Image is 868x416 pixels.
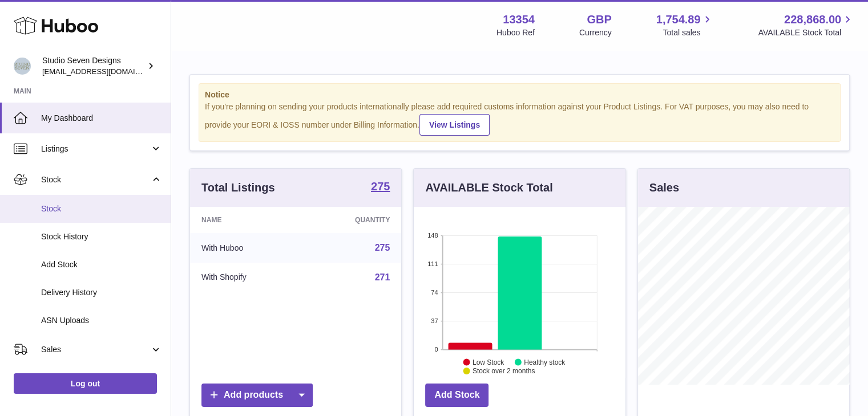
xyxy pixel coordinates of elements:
[205,89,834,100] strong: Notice
[371,181,390,192] strong: 275
[201,180,275,195] h3: Total Listings
[201,384,313,407] a: Add products
[41,287,162,298] span: Delivery History
[371,181,390,194] a: 275
[375,243,390,252] a: 275
[41,344,150,355] span: Sales
[473,358,504,366] text: Low Stock
[473,367,535,375] text: Stock over 2 months
[41,259,162,270] span: Add Stock
[427,260,438,267] text: 111
[41,315,162,326] span: ASN Uploads
[656,12,701,27] span: 1,754.89
[579,27,612,38] div: Currency
[14,58,31,75] img: contact.studiosevendesigns@gmail.com
[41,174,150,185] span: Stock
[304,207,402,233] th: Quantity
[190,207,304,233] th: Name
[784,12,841,27] span: 228,868.00
[375,272,390,282] a: 271
[649,180,679,195] h3: Sales
[431,317,438,324] text: 37
[431,289,438,296] text: 74
[758,27,854,38] span: AVAILABLE Stock Total
[656,12,714,38] a: 1,754.89 Total sales
[435,346,438,353] text: 0
[190,263,304,292] td: With Shopify
[524,358,566,366] text: Healthy stock
[425,384,488,407] a: Add Stock
[205,101,834,136] div: If you're planning on sending your products internationally please add required customs informati...
[41,144,150,154] span: Listings
[14,373,157,394] a: Log out
[419,114,490,136] a: View Listings
[42,67,168,76] span: [EMAIL_ADDRESS][DOMAIN_NAME]
[427,232,438,239] text: 148
[190,233,304,263] td: With Huboo
[41,203,162,214] span: Stock
[42,55,145,77] div: Studio Seven Designs
[503,12,535,27] strong: 13354
[425,180,552,195] h3: AVAILABLE Stock Total
[41,113,162,124] span: My Dashboard
[587,12,611,27] strong: GBP
[663,27,713,38] span: Total sales
[496,27,535,38] div: Huboo Ref
[41,231,162,242] span: Stock History
[758,12,854,38] a: 228,868.00 AVAILABLE Stock Total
